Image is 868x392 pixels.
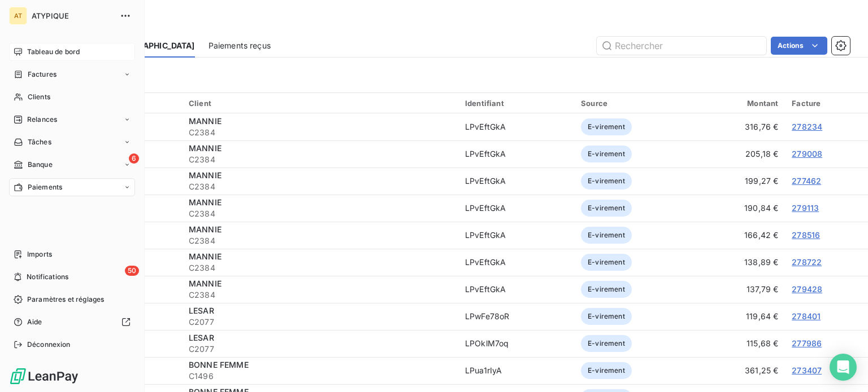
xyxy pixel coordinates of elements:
a: 277462 [792,176,821,186]
td: 205,18 € [693,140,785,168]
a: 279428 [792,284,822,294]
span: E-virement [581,200,632,217]
span: E-virement [581,173,632,190]
span: MANNIE [189,224,222,234]
span: E-virement [581,254,632,271]
td: LPvEftGkA [458,222,574,249]
span: 50 [125,266,139,276]
span: Paramètres et réglages [27,294,104,305]
span: E-virement [581,335,632,352]
span: C1496 [189,371,452,382]
span: C2384 [189,262,452,274]
span: Imports [27,249,52,259]
span: LESAR [189,333,214,342]
a: 277986 [792,338,822,348]
span: E-virement [581,281,632,298]
span: Notifications [27,272,68,282]
div: Montant [700,99,778,108]
div: AT [9,7,27,25]
div: Client [189,99,452,108]
span: C2384 [189,127,452,138]
span: 6 [129,153,139,164]
a: 278722 [792,257,822,267]
a: 278401 [792,311,821,321]
td: 137,79 € [693,276,785,303]
td: LPvEftGkA [458,195,574,222]
td: LPvEftGkA [458,113,574,140]
span: MANNIE [189,252,222,261]
td: 199,27 € [693,168,785,195]
td: LPwFe78oR [458,303,574,330]
a: 278516 [792,230,820,240]
span: MANNIE [189,170,222,180]
td: LPOklM7oq [458,330,574,357]
span: Paiements reçus [209,40,271,51]
span: E-virement [581,118,632,135]
a: 273407 [792,365,822,375]
input: Rechercher [597,37,766,55]
a: Aide [9,313,135,331]
a: 279113 [792,203,819,213]
span: Banque [28,160,53,170]
span: MANNIE [189,197,222,207]
span: Tâches [28,137,51,147]
td: 361,25 € [693,357,785,384]
span: E-virement [581,146,632,162]
span: MANNIE [189,279,222,288]
span: MANNIE [189,143,222,153]
td: LPua1rIyA [458,357,574,384]
span: ATYPIQUE [32,11,113,20]
td: LPvEftGkA [458,249,574,276]
td: 166,42 € [693,222,785,249]
td: 316,76 € [693,113,785,140]
span: Aide [27,317,42,327]
span: Factures [28,69,57,80]
td: LPvEftGkA [458,276,574,303]
span: C2077 [189,343,452,355]
span: Relances [27,114,57,125]
td: LPvEftGkA [458,168,574,195]
td: 138,89 € [693,249,785,276]
span: Clients [28,92,50,102]
a: 278234 [792,122,822,131]
span: Déconnexion [27,340,71,350]
span: C2384 [189,181,452,192]
img: Logo LeanPay [9,367,79,385]
span: C2384 [189,235,452,246]
span: E-virement [581,362,632,379]
span: Paiements [28,182,62,192]
span: BONNE FEMME [189,360,249,369]
td: 119,64 € [693,303,785,330]
span: C2384 [189,208,452,219]
div: Source [581,99,687,108]
a: 279008 [792,149,822,158]
div: Identifiant [465,99,567,108]
span: C2384 [189,289,452,301]
span: Tableau de bord [27,47,80,57]
span: MANNIE [189,116,222,126]
span: LESAR [189,306,214,315]
span: E-virement [581,227,632,244]
td: 115,68 € [693,330,785,357]
div: Open Intercom Messenger [830,354,857,381]
div: Facture [792,99,861,108]
button: Actions [771,37,827,55]
td: 190,84 € [693,195,785,222]
span: E-virement [581,308,632,325]
span: C2077 [189,316,452,328]
td: LPvEftGkA [458,140,574,168]
span: C2384 [189,154,452,165]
